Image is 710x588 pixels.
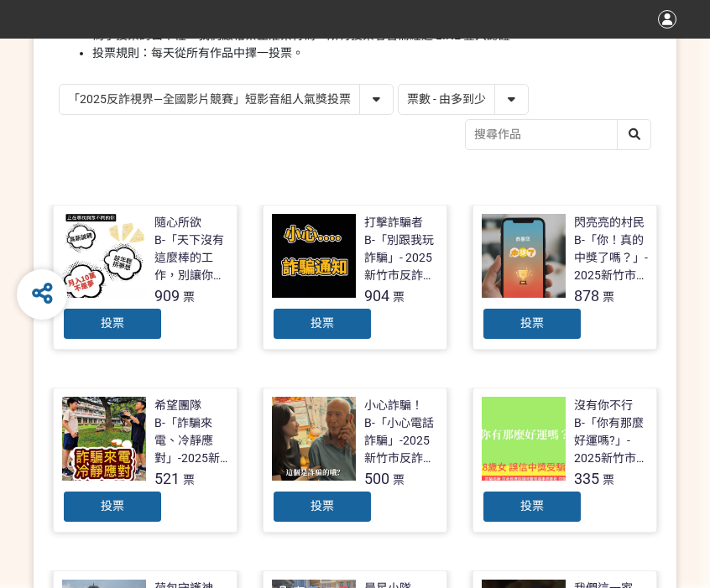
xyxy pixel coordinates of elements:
li: 投票規則：每天從所有作品中擇一投票。 [92,44,651,62]
span: 909 [154,287,180,304]
div: 小心詐騙！ [364,397,423,414]
div: 閃亮亮的村民 [574,214,645,232]
span: 500 [364,470,389,487]
span: 票 [393,290,405,304]
div: B-「別跟我玩詐騙」- 2025新竹市反詐視界影片徵件 [364,232,438,284]
a: 打擊詐騙者B-「別跟我玩詐騙」- 2025新竹市反詐視界影片徵件904票投票 [263,205,447,350]
span: 878 [574,287,599,304]
div: 打擊詐騙者 [364,214,423,232]
div: 沒有你不行 [574,397,633,414]
span: 335 [574,470,599,487]
input: 搜尋作品 [466,120,650,149]
a: 小心詐騙！B-「小心電話詐騙」-2025新竹市反詐視界影片徵件500票投票 [263,388,447,533]
div: B-「你有那麼好運嗎?」- 2025新竹市反詐視界影片徵件 [574,414,648,467]
a: 隨心所欲B-「天下沒有這麼棒的工作，別讓你的求職夢變成惡夢！」- 2025新竹市反詐視界影片徵件909票投票 [53,205,238,350]
a: 閃亮亮的村民B-「你！真的中獎了嗎？」- 2025新竹市反詐視界影片徵件878票投票 [472,205,657,350]
div: B-「小心電話詐騙」-2025新竹市反詐視界影片徵件 [364,414,438,467]
span: 投票 [101,499,124,513]
div: B-「你！真的中獎了嗎？」- 2025新竹市反詐視界影片徵件 [574,232,648,284]
span: 投票 [311,316,334,330]
span: 票 [603,473,614,487]
div: 希望團隊 [154,397,201,414]
span: 票 [183,473,195,487]
span: 投票 [520,316,544,330]
div: B-「天下沒有這麼棒的工作，別讓你的求職夢變成惡夢！」- 2025新竹市反詐視界影片徵件 [154,232,228,284]
a: 希望團隊B-「詐騙來電、冷靜應對」-2025新竹市反詐視界影片徵件521票投票 [53,388,238,533]
span: 投票 [520,499,544,513]
span: 投票 [311,499,334,513]
span: 票 [603,290,614,304]
span: 521 [154,470,180,487]
span: 投票 [101,316,124,330]
span: 票 [183,290,195,304]
div: 隨心所欲 [154,214,201,232]
a: 沒有你不行B-「你有那麼好運嗎?」- 2025新竹市反詐視界影片徵件335票投票 [472,388,657,533]
div: B-「詐騙來電、冷靜應對」-2025新竹市反詐視界影片徵件 [154,414,228,467]
span: 904 [364,287,389,304]
span: 票 [393,473,405,487]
